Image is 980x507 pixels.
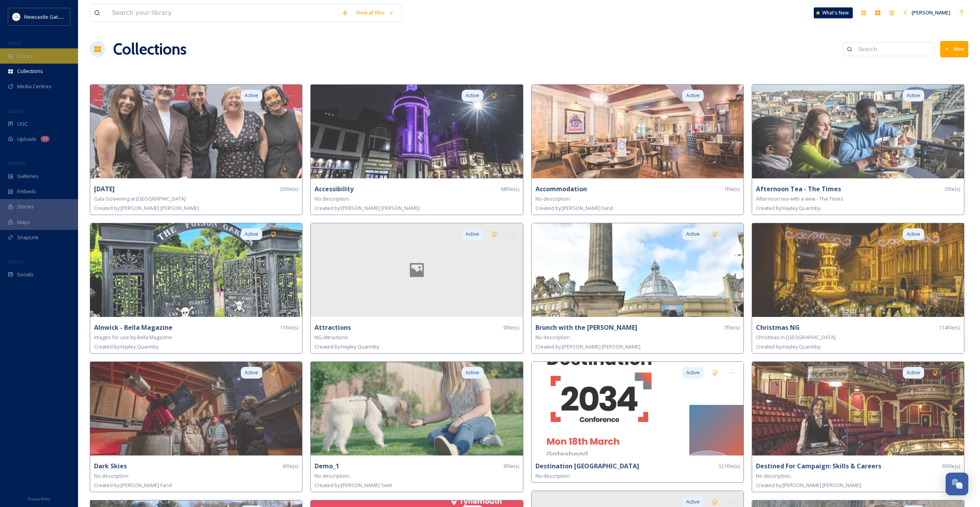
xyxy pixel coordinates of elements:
span: 0 file(s) [503,324,519,331]
strong: [DATE] [94,185,115,193]
span: Newcastle Gateshead Initiative [24,13,96,20]
span: Embeds [17,188,36,195]
span: Active [686,230,700,238]
span: Active [466,369,479,376]
span: Stories [17,203,34,210]
strong: Afternoon Tea - The Times [756,185,841,193]
span: Created by: [PERSON_NAME] [PERSON_NAME] [94,205,199,212]
span: No description. [94,472,130,479]
span: NG Attractions [315,334,348,341]
img: 1f2bb171-db69-413c-a79e-e77f61cc3654.jpg [752,362,964,455]
span: COLLECT [8,108,25,114]
span: Active [466,230,479,238]
span: Active [686,92,700,99]
span: Active [245,92,258,99]
span: SnapLink [17,234,39,241]
span: Media Centres [17,83,52,90]
a: [PERSON_NAME] [899,5,954,20]
span: UGC [17,120,28,128]
img: DqD9wEUd_400x400.jpg [12,13,20,21]
img: a3bf389e-1240-4d88-ad7f-5d39502e4adb.jpg [90,362,302,455]
span: WIDGETS [8,160,26,166]
img: 35b8a984-b3a7-42fc-821b-3b9b54db91f3.jpg [90,223,302,317]
span: Galleries [17,173,38,180]
span: Active [245,230,258,238]
span: Created by: [PERSON_NAME] [PERSON_NAME] [315,205,420,212]
span: Created by: [PERSON_NAME] Seet [315,482,392,489]
img: 7d06cbc9-ca3c-435f-b08f-fadb88bc3dc9.jpg [532,362,743,455]
a: What's New [814,7,853,18]
a: Collections [113,37,187,61]
span: Gala Screening at [GEOGRAPHIC_DATA] [94,195,186,202]
a: Privacy Policy [28,494,50,503]
span: 2 file(s) [944,185,960,193]
span: No description. [315,472,350,479]
div: 53 [41,136,50,142]
input: Search [854,41,930,57]
span: 68 file(s) [501,185,519,193]
span: Uploads [17,135,37,143]
span: No description. [315,195,350,202]
img: dbd7db75-27ff-4f1d-a1aa-2299b1f0e003.jpg [311,362,523,455]
strong: Alnwick - Bella Magazine [94,323,173,332]
strong: Accommodation [535,185,587,193]
span: 11 file(s) [280,324,298,331]
span: MEDIA [8,40,21,46]
span: Active [907,92,920,99]
span: Active [245,369,258,376]
span: Created by: Hayley Quarmby [315,343,379,350]
span: Christmas in [GEOGRAPHIC_DATA] [756,334,836,341]
span: 93 file(s) [942,463,960,470]
span: Created by: [PERSON_NAME] [PERSON_NAME] [756,482,861,489]
strong: Attractions [315,323,351,332]
button: New [940,41,968,57]
strong: Accessibility [315,185,354,193]
strong: Christmas NG [756,323,800,332]
strong: Demo_1 [315,462,339,470]
span: Afternoon tea with a view - The Times [756,195,843,202]
strong: Destination [GEOGRAPHIC_DATA] [535,462,639,470]
input: Search your library [108,4,338,21]
span: Created by: Hayley Quarmby [756,205,820,212]
span: Active [907,230,920,238]
a: View all files [352,5,398,20]
span: Created by: Hayley Quarmby [94,343,158,350]
span: Created by: [PERSON_NAME] Farid [94,482,172,489]
span: 114 file(s) [939,324,960,331]
span: No description. [535,195,571,202]
span: Active [686,498,700,505]
span: Maps [17,219,30,226]
span: 7 file(s) [724,324,740,331]
img: 1001480c-2bef-47fe-af75-9f6468cf3e4e.jpg [311,85,523,178]
span: No description. [535,472,571,479]
span: SOCIALS [8,259,23,265]
img: ffb81cd3-05d2-45f6-b7c6-c9fa7c8d6d1e.jpg [532,85,743,178]
img: ebaa4625-86fd-4369-84a0-e3231baa62d4.jpg [752,85,964,178]
span: Active [466,92,479,99]
span: [PERSON_NAME] [912,9,950,16]
img: 161f566a-9dc4-49ca-b566-4a8fa5819c4b.jpg [90,85,302,178]
strong: Destined For Campaign: Skills & Careers [756,462,881,470]
span: Images for use by Bella Magazine [94,334,172,341]
span: 6 file(s) [503,463,519,470]
span: 6 file(s) [283,463,298,470]
button: Open Chat [946,473,968,495]
span: Created by: [PERSON_NAME] [PERSON_NAME] [535,343,640,350]
strong: Dark Skies [94,462,127,470]
span: No description. [756,472,791,479]
span: Privacy Policy [28,496,50,502]
span: Active [686,369,700,376]
span: Library [17,52,33,60]
span: Socials [17,271,34,278]
span: 25 file(s) [280,185,298,193]
strong: Brunch with the [PERSON_NAME] [535,323,637,332]
img: fe2bb3a5-0159-4ae8-8961-d34f9c8264f7.jpg [532,223,743,317]
span: Created by: Hayley Quarmby [756,343,820,350]
span: Active [907,369,920,376]
span: Collections [17,68,43,75]
span: No description. [535,334,571,341]
span: 321 file(s) [719,463,740,470]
